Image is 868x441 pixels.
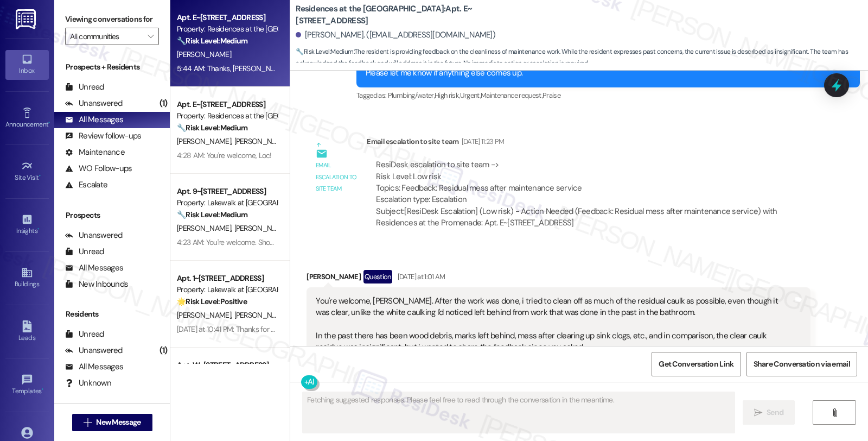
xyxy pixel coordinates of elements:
div: Property: Lakewalk at [GEOGRAPHIC_DATA] [177,284,277,295]
button: Share Conversation via email [746,352,857,376]
div: Prospects + Residents [54,61,170,73]
button: Send [743,400,795,425]
div: (1) [157,95,170,112]
div: Maintenance [65,147,125,158]
div: [DATE] 11:23 PM [459,136,505,147]
span: [PERSON_NAME] [234,310,292,320]
a: Buildings [5,263,49,293]
span: [PERSON_NAME] [234,223,289,233]
span: Plumbing/water , [388,91,435,100]
div: Apt. E~[STREET_ADDRESS] [177,12,277,23]
span: • [39,172,41,180]
div: Property: Residences at the [GEOGRAPHIC_DATA] [177,23,277,35]
a: Insights • [5,210,49,240]
strong: 🔧 Risk Level: Medium [177,210,247,219]
i:  [831,408,839,417]
div: All Messages [65,361,123,373]
span: • [48,119,50,127]
button: Get Conversation Link [652,352,741,376]
div: Tagged as: [356,87,860,103]
i:  [754,408,762,417]
div: Apt. E~[STREET_ADDRESS] [177,99,277,110]
div: Unanswered [65,98,123,109]
div: WO Follow-ups [65,163,132,174]
strong: 🌟 Risk Level: Positive [177,297,247,306]
div: Apt. W~[STREET_ADDRESS] [177,360,277,371]
div: Escalate [65,179,107,191]
div: Property: Residences at the [GEOGRAPHIC_DATA] [177,110,277,122]
div: Question [363,270,392,283]
span: Praise [542,91,560,100]
strong: 🔧 Risk Level: Medium [177,36,247,46]
span: [PERSON_NAME] [177,223,234,233]
div: Review follow-ups [65,130,141,142]
span: Maintenance request , [481,91,542,100]
div: Subject: [ResiDesk Escalation] (Low risk) - Action Needed (Feedback: Residual mess after maintena... [376,206,801,229]
span: Get Conversation Link [659,358,733,370]
i:  [84,418,92,427]
span: Send [767,407,783,418]
div: 4:28 AM: You're welcome, Loc! [177,150,272,160]
div: Unknown [65,377,111,389]
span: • [42,386,43,393]
div: Unread [65,81,104,93]
div: [DATE] at 1:01 AM [395,271,445,282]
b: Residences at the [GEOGRAPHIC_DATA]: Apt. E~[STREET_ADDRESS] [296,3,513,27]
a: Site Visit • [5,157,49,186]
div: ResiDesk escalation to site team -> Risk Level: Low risk Topics: Feedback: Residual mess after ma... [376,159,801,206]
a: Templates • [5,370,49,400]
span: : The resident is providing feedback on the cleanliness of maintenance work. While the resident e... [296,46,868,70]
span: New Message [96,417,141,428]
span: Share Conversation via email [754,358,850,370]
div: Email escalation to site team [316,160,358,194]
span: [PERSON_NAME] [177,49,231,59]
div: [PERSON_NAME] [307,270,810,287]
a: Inbox [5,50,49,79]
div: [PERSON_NAME]. ([EMAIL_ADDRESS][DOMAIN_NAME]) [296,29,495,41]
div: (1) [157,342,170,359]
span: [PERSON_NAME] [234,136,289,146]
img: ResiDesk Logo [16,9,38,29]
a: Leads [5,317,49,346]
div: Apt. 9~[STREET_ADDRESS] [177,186,277,197]
i:  [148,32,154,41]
div: Property: Lakewalk at [GEOGRAPHIC_DATA] [177,197,277,209]
div: Unread [65,246,104,257]
div: All Messages [65,262,123,274]
div: You're welcome, [PERSON_NAME]. After the work was done, i tried to clean off as much of the resid... [316,295,793,377]
span: • [37,225,39,233]
div: All Messages [65,114,123,125]
div: Unanswered [65,230,123,241]
span: [PERSON_NAME] [177,136,234,146]
strong: 🔧 Risk Level: Medium [177,123,247,133]
strong: 🔧 Risk Level: Medium [296,47,353,56]
div: Unread [65,329,104,340]
div: 5:44 AM: Thanks, [PERSON_NAME]! [177,64,289,73]
div: Prospects [54,210,170,221]
div: Residents [54,308,170,320]
input: All communities [70,28,142,45]
div: Apt. 1~[STREET_ADDRESS] [177,273,277,284]
div: New Inbounds [65,279,128,290]
span: [PERSON_NAME] [177,310,234,320]
span: High risk , [435,91,460,100]
label: Viewing conversations for [65,11,159,28]
textarea: Fetching suggested responses. Please feel free to read through the conversation in the meantime. [303,392,735,433]
div: Email escalation to site team [367,136,810,151]
div: 4:23 AM: You're welcome. Should you have other concerns, please feel free to reach out. Have a wo... [177,237,526,247]
button: New Message [72,414,152,431]
div: Unanswered [65,345,123,356]
span: Urgent , [460,91,481,100]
